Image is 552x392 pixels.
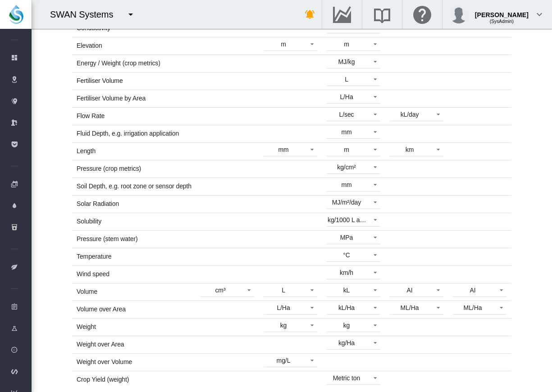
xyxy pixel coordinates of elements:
div: ML/Ha [464,304,482,311]
td: Wind speed [72,265,196,283]
div: Metric ton [333,374,360,382]
md-icon: Search the knowledge base [371,9,393,20]
div: kg/cm² [337,164,356,171]
div: L/Ha [340,93,353,100]
button: icon-menu-down [122,5,140,23]
div: MJ/m²/day [332,199,361,206]
div: mm [341,181,351,188]
td: Flow Rate [72,107,196,125]
div: mm [278,146,288,153]
span: (SysAdmin) [490,19,514,24]
td: Energy / Weight (crop metrics) [72,55,196,72]
div: L [345,76,348,83]
md-icon: Click here for help [411,9,433,20]
div: kL/Ha [338,304,355,311]
div: kL [343,287,350,294]
div: ML/Ha [401,304,419,311]
md-icon: icon-chevron-down [534,9,545,20]
td: Weight [72,318,196,336]
div: kg/1000 L at 15°C [328,216,377,223]
td: Fluid Depth, e.g. irrigation application [72,125,196,142]
img: profile.jpg [450,5,468,23]
td: Volume over Area [72,301,196,318]
div: kg/Ha [338,339,355,346]
div: MJ/kg [338,58,355,65]
td: Volume [72,283,196,301]
div: AI [470,287,475,294]
div: [PERSON_NAME] [475,7,529,16]
td: Pressure (stem water) [72,230,196,248]
td: Fertiliser Volume [72,72,196,90]
div: kg [280,322,287,329]
div: MPa [340,234,353,241]
md-icon: Go to the Data Hub [331,9,353,20]
div: °C [343,251,350,259]
button: icon-bell-ring [301,5,319,23]
div: kL/day [401,111,419,118]
div: km/h [340,269,353,276]
td: Elevation [72,37,196,55]
div: SWAN Systems [50,8,121,21]
td: Temperature [72,248,196,265]
td: Weight over Volume [72,353,196,371]
td: Crop Yield (weight) [72,371,196,388]
div: km [406,146,414,153]
td: Solar Radiation [72,195,196,213]
div: m [344,146,349,153]
md-icon: icon-bell-ring [305,9,315,20]
td: Fertiliser Volume by Area [72,90,196,107]
div: m [344,41,349,48]
td: Weight over Area [72,336,196,353]
div: cm³ [215,287,225,294]
div: AI [406,287,412,294]
td: Soil Depth, e.g. root zone or sensor depth [72,178,196,195]
div: L/sec [339,111,354,118]
div: L/Ha [277,304,290,311]
div: mg/L [277,357,291,364]
div: mm [341,128,351,136]
div: L [282,287,285,294]
td: Pressure (crop metrics) [72,160,196,178]
md-icon: icon-menu-down [125,9,136,20]
div: kg [343,322,350,329]
div: m [281,41,286,48]
td: Length [72,142,196,160]
td: Solubility [72,213,196,230]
